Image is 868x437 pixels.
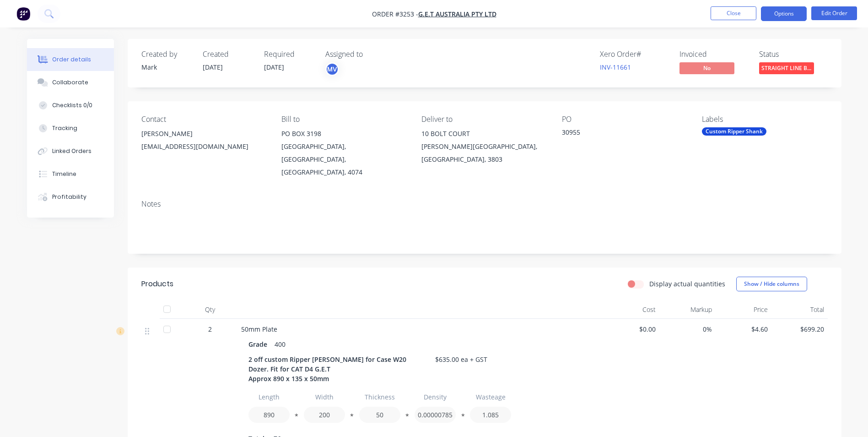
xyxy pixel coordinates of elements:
div: Bill to [281,115,407,124]
label: Display actual quantities [649,279,725,289]
div: 400 [271,338,289,351]
div: [PERSON_NAME][GEOGRAPHIC_DATA], [GEOGRAPHIC_DATA], 3803 [421,140,547,166]
div: Status [759,50,828,59]
div: $635.00 ea + GST [431,353,491,366]
input: Value [359,407,400,423]
div: Labels [702,115,827,124]
input: Label [304,389,345,405]
div: Total [771,300,828,319]
div: Deliver to [421,115,547,124]
div: PO BOX 3198 [281,127,407,140]
span: 50mm Plate [241,325,277,333]
div: 30955 [562,127,676,140]
span: Order #3253 - [372,10,418,18]
input: Value [304,407,345,423]
div: 10 BOLT COURT [421,127,547,140]
button: Checklists 0/0 [27,94,114,117]
button: Linked Orders [27,140,114,163]
div: Invoiced [679,50,748,59]
input: Label [415,389,456,405]
div: 10 BOLT COURT[PERSON_NAME][GEOGRAPHIC_DATA], [GEOGRAPHIC_DATA], 3803 [421,127,547,166]
button: Timeline [27,163,114,186]
div: Grade [248,338,271,351]
span: 0% [663,324,712,334]
div: [GEOGRAPHIC_DATA], [GEOGRAPHIC_DATA], [GEOGRAPHIC_DATA], 4074 [281,140,407,179]
div: [PERSON_NAME] [141,127,267,140]
div: PO BOX 3198[GEOGRAPHIC_DATA], [GEOGRAPHIC_DATA], [GEOGRAPHIC_DATA], 4074 [281,127,407,179]
button: Tracking [27,117,114,140]
div: [EMAIL_ADDRESS][DOMAIN_NAME] [141,140,267,153]
div: Custom Ripper Shank [702,127,766,136]
div: Order details [52,55,91,64]
button: Collaborate [27,71,114,94]
span: $699.20 [775,324,824,334]
div: Created by [141,50,192,59]
div: Cost [604,300,660,319]
div: Markup [659,300,716,319]
button: Show / Hide columns [736,277,807,291]
a: INV-11661 [600,63,631,71]
div: Profitability [52,193,86,201]
div: Assigned to [325,50,417,59]
div: PO [562,115,687,124]
span: 2 [208,324,212,334]
div: Collaborate [52,78,88,87]
div: Contact [141,115,267,124]
button: MV [325,62,339,76]
div: Xero Order # [600,50,669,59]
button: STRAIGHT LINE B... [759,62,814,76]
span: [DATE] [264,63,284,71]
div: Checklists 0/0 [52,101,92,109]
span: $4.60 [719,324,768,334]
div: [PERSON_NAME][EMAIL_ADDRESS][DOMAIN_NAME] [141,127,267,157]
button: Edit Order [811,6,857,20]
div: Required [264,50,314,59]
span: No [679,62,734,74]
button: Close [711,6,756,20]
input: Label [248,389,290,405]
div: Qty [183,300,237,319]
input: Label [359,389,400,405]
div: 2 off custom Ripper [PERSON_NAME] for Case W20 Dozer. Fit for CAT D4 G.E.T Approx 890 x 135 x 50mm [248,353,431,385]
button: Profitability [27,186,114,208]
span: [DATE] [203,63,223,71]
div: Price [716,300,772,319]
div: Created [203,50,253,59]
a: G.E.T Australia Pty Ltd [418,10,496,18]
input: Label [470,389,511,405]
div: Products [141,279,173,290]
div: Mark [141,62,192,72]
img: Factory [16,7,30,21]
div: Tracking [52,124,77,132]
input: Value [248,407,290,423]
div: Linked Orders [52,147,92,155]
input: Value [470,407,511,423]
button: Options [761,6,807,21]
button: Order details [27,48,114,71]
span: STRAIGHT LINE B... [759,62,814,74]
input: Value [415,407,456,423]
div: Timeline [52,170,76,178]
div: Notes [141,200,828,208]
span: $0.00 [607,324,656,334]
